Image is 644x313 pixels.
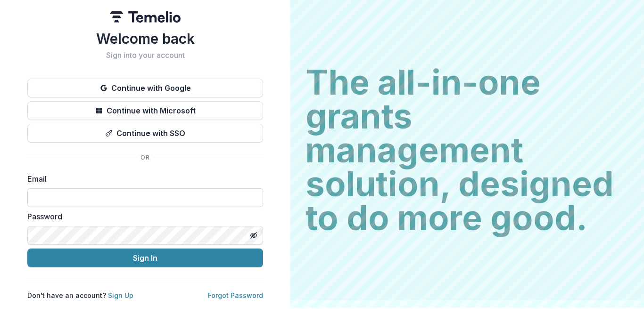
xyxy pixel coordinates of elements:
[110,11,181,23] img: Temelio
[27,124,263,143] button: Continue with SSO
[208,291,263,299] a: Forgot Password
[27,79,263,97] button: Continue with Google
[246,228,261,243] button: Toggle password visibility
[27,173,257,185] label: Email
[27,101,263,120] button: Continue with Microsoft
[27,211,257,222] label: Password
[27,30,263,47] h1: Welcome back
[108,291,133,299] a: Sign Up
[27,290,133,300] p: Don't have an account?
[27,51,263,60] h2: Sign into your account
[27,249,263,267] button: Sign In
